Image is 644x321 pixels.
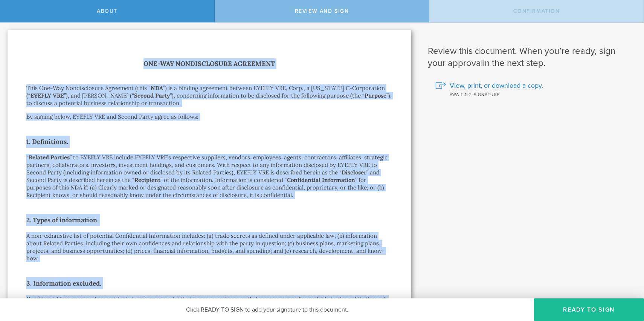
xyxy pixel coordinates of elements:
span: About [97,8,118,14]
iframe: Chat Widget [606,262,644,298]
strong: Purpose [365,92,386,99]
strong: Discloser [342,169,366,176]
strong: NDA [151,84,163,92]
strong: EYEFLY VRE [31,92,64,99]
div: Awaiting signature [435,90,633,98]
h1: Review this document. When you’re ready, sign your approval in the next step. [428,45,633,69]
p: A non-exhaustive list of potential Confidential Information includes: (a) trade secrets as define... [26,232,392,262]
h1: One-Way Nondisclosure Agreement [26,58,392,69]
p: “ ” to EYEFLY VRE include EYEFLY VRE’s respective suppliers, vendors, employees, agents, contract... [26,154,392,199]
strong: Recipient [134,176,160,183]
strong: Related Parties [29,154,70,161]
button: Ready to Sign [534,298,644,321]
span: Review and sign [295,8,349,14]
h2: 3. Information excluded. [26,277,392,289]
h2: 1. Definitions. [26,136,392,148]
p: By signing below, EYEFLY VRE and Second Party agree as follows: [26,113,392,121]
h2: 2. Types of information. [26,214,392,226]
strong: Second Party [134,92,170,99]
p: This One-Way Nondisclosure Agreement (this “ ”) is a binding agreement between EYEFLY VRE, Corp.,... [26,84,392,107]
span: View, print, or download a copy. [450,81,543,90]
strong: Confidential Information [287,176,355,183]
span: Confirmation [513,8,560,14]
